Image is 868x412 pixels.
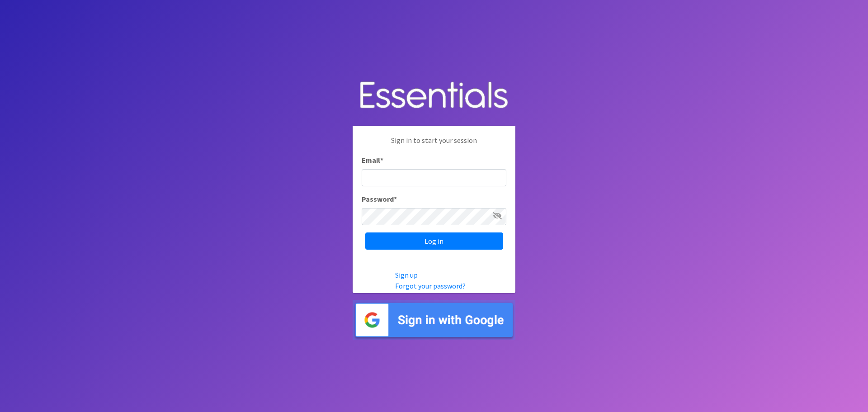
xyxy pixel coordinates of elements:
[362,194,397,204] label: Password
[365,232,503,250] input: Log in
[394,194,397,204] abbr: required
[395,270,418,279] a: Sign up
[362,155,383,166] label: Email
[353,72,515,119] img: Human Essentials
[380,156,383,165] abbr: required
[395,281,466,290] a: Forgot your password?
[362,135,506,155] p: Sign in to start your session
[353,300,515,340] img: Sign in with Google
